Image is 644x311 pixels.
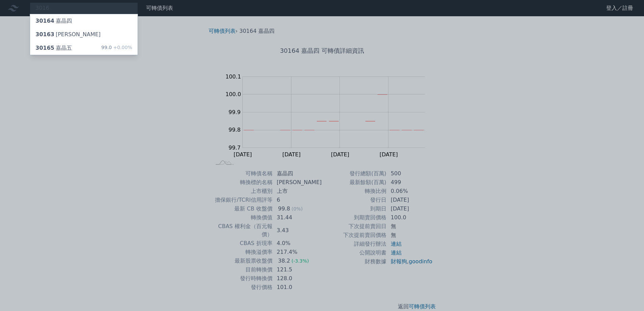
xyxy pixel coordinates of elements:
a: 30164嘉晶四 [30,14,138,28]
a: 30165嘉晶五 99.0+0.00% [30,41,138,55]
div: 嘉晶五 [35,44,72,52]
span: 30163 [35,31,54,38]
span: 30165 [35,45,54,51]
div: 嘉晶四 [35,17,72,25]
div: [PERSON_NAME] [35,30,101,39]
span: 30164 [35,18,54,24]
div: 99.0 [101,44,132,52]
span: +0.00% [112,45,132,50]
a: 30163[PERSON_NAME] [30,28,138,41]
